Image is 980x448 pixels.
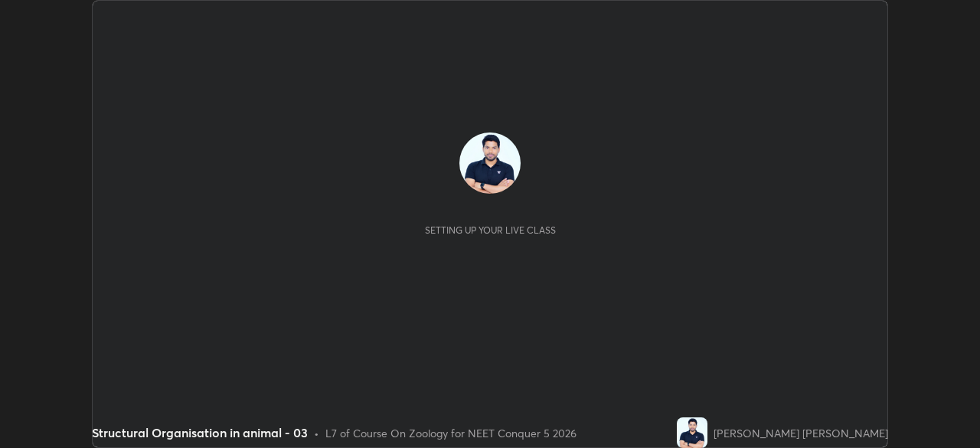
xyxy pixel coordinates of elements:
img: 54718f5cc6424ee29a7c9693f4c7f7b6.jpg [677,417,707,448]
div: [PERSON_NAME] [PERSON_NAME] [714,425,888,441]
div: L7 of Course On Zoology for NEET Conquer 5 2026 [325,425,577,441]
div: • [314,425,319,441]
div: Structural Organisation in animal - 03 [92,423,308,442]
img: 54718f5cc6424ee29a7c9693f4c7f7b6.jpg [459,132,521,194]
div: Setting up your live class [425,224,556,236]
